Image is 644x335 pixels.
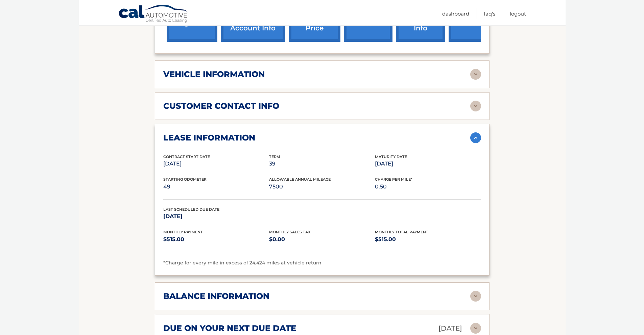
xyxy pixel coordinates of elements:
[438,323,462,334] p: [DATE]
[163,260,321,266] span: *Charge for every mile in excess of 24,424 miles at vehicle return
[163,235,269,244] p: $515.00
[163,69,265,79] h2: vehicle information
[375,154,407,159] span: Maturity Date
[470,101,481,111] img: accordion-rest.svg
[163,133,255,143] h2: lease information
[163,207,219,212] span: Last Scheduled Due Date
[375,159,481,169] p: [DATE]
[163,323,296,333] h2: due on your next due date
[470,323,481,334] img: accordion-rest.svg
[269,230,311,234] span: Monthly Sales Tax
[163,291,269,301] h2: balance information
[269,235,375,244] p: $0.00
[163,159,269,169] p: [DATE]
[163,212,269,221] p: [DATE]
[470,291,481,302] img: accordion-rest.svg
[269,182,375,191] p: 7500
[510,8,526,19] a: Logout
[163,182,269,191] p: 49
[375,235,481,244] p: $515.00
[375,182,481,191] p: 0.50
[375,177,412,182] span: Charge Per Mile*
[163,177,207,182] span: Starting Odometer
[269,159,375,169] p: 39
[118,4,189,24] a: Cal Automotive
[163,154,210,159] span: Contract Start Date
[269,154,280,159] span: Term
[269,177,331,182] span: Allowable Annual Mileage
[163,230,203,234] span: Monthly Payment
[484,8,495,19] a: FAQ's
[163,101,279,111] h2: customer contact info
[470,69,481,80] img: accordion-rest.svg
[442,8,469,19] a: Dashboard
[470,132,481,143] img: accordion-active.svg
[375,230,428,234] span: Monthly Total Payment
